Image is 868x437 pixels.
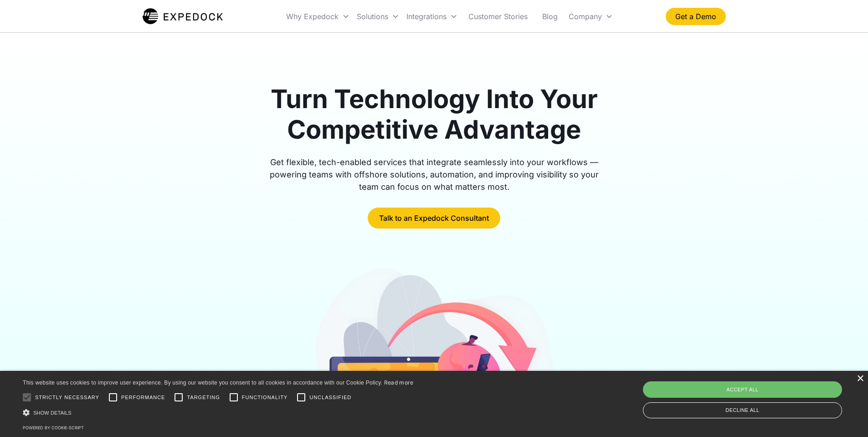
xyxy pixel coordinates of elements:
[406,12,447,21] div: Integrations
[143,7,223,26] img: Expedock Logo
[23,425,84,430] a: Powered by cookie-script
[33,410,72,416] span: Show details
[565,1,616,32] div: Company
[282,1,353,32] div: Why Expedock
[857,375,863,382] div: Close
[23,380,382,386] span: This website uses cookies to improve user experience. By using our website you consent to all coo...
[25,53,32,60] img: tab_domain_overview_orange.svg
[187,394,220,401] span: Targeting
[259,84,609,145] h1: Turn Technology Into Your Competitive Advantage
[643,381,842,398] div: Accept all
[101,54,154,60] div: Keywords by Traffic
[822,393,868,437] iframe: Chat Widget
[259,156,609,193] div: Get flexible, tech-enabled services that integrate seamlessly into your workflows — powering team...
[23,408,414,417] div: Show details
[643,402,842,418] div: Decline all
[357,12,388,21] div: Solutions
[535,1,565,32] a: Blog
[309,394,351,401] span: Unclassified
[368,208,500,229] a: Talk to an Expedock Consultant
[121,394,165,401] span: Performance
[242,394,288,401] span: Functionality
[384,379,414,386] a: Read more
[91,53,98,60] img: tab_keywords_by_traffic_grey.svg
[353,1,403,32] div: Solutions
[666,8,726,25] a: Get a Demo
[24,24,100,31] div: Domain: [DOMAIN_NAME]
[35,54,82,60] div: Domain Overview
[286,12,339,21] div: Why Expedock
[35,394,99,401] span: Strictly necessary
[403,1,461,32] div: Integrations
[569,12,602,21] div: Company
[143,7,223,26] a: home
[461,1,535,32] a: Customer Stories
